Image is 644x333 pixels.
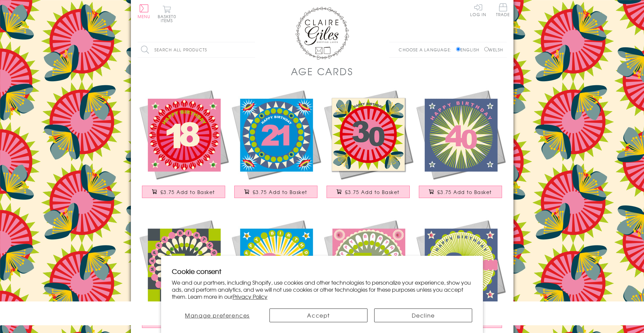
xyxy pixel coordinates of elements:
p: Choose a language: [399,47,455,53]
button: Manage preferences [172,308,263,322]
h2: Cookie consent [172,267,473,276]
span: 0 items [161,13,176,23]
span: £3.75 Add to Basket [160,189,215,195]
button: Menu [138,4,151,18]
input: Search [248,42,255,57]
a: Birthday Card, Age 21 - Blue Circle, Happy 21st Birthday, Embellished with pompoms £3.75 Add to B... [230,88,322,205]
span: £3.75 Add to Basket [345,189,400,195]
img: Birthday Card, Age 18 - Pink Circle, Happy 18th Birthday, Embellished with pompoms [138,88,230,181]
span: Menu [138,13,151,19]
p: We and our partners, including Shopify, use cookies and other technologies to personalize your ex... [172,279,473,300]
button: Basket0 items [158,5,176,22]
span: £3.75 Add to Basket [437,189,492,195]
input: English [456,47,460,51]
span: £3.75 Add to Basket [253,189,307,195]
img: Birthday Card, Age 21 - Blue Circle, Happy 21st Birthday, Embellished with pompoms [230,88,322,181]
a: Birthday Card, Age 18 - Pink Circle, Happy 18th Birthday, Embellished with pompoms £3.75 Add to B... [138,88,230,205]
button: £3.75 Add to Basket [234,186,317,198]
button: Decline [374,308,472,322]
img: Birthday Card, Age 70 - Flower Power, Happy 70th Birthday, Embellished with pompoms [322,218,414,311]
a: Trade [496,3,510,18]
a: Birthday Card, Age 30 - Flowers, Happy 30th Birthday, Embellished with pompoms £3.75 Add to Basket [322,88,414,205]
input: Search all products [138,42,255,57]
a: Birthday Card, Age 40 - Starburst, Happy 40th Birthday, Embellished with pompoms £3.75 Add to Basket [414,88,507,205]
a: Privacy Policy [233,292,267,300]
label: Welsh [484,47,503,53]
img: Claire Giles Greetings Cards [295,7,349,60]
span: Manage preferences [185,311,250,319]
h1: Age Cards [291,64,353,78]
button: £3.75 Add to Basket [142,186,225,198]
button: £3.75 Add to Basket [419,186,502,198]
a: Log In [470,3,486,16]
img: Birthday Card, Age 50 - Chequers, Happy 50th Birthday, Embellished with pompoms [138,218,230,311]
img: Birthday Card, Age 60 - Sunshine, Happy 60th Birthday, Embellished with pompoms [230,218,322,311]
span: Trade [496,3,510,16]
img: Birthday Card, Age 30 - Flowers, Happy 30th Birthday, Embellished with pompoms [322,88,414,181]
button: Accept [269,308,367,322]
button: £3.75 Add to Basket [327,186,410,198]
input: Welsh [484,47,489,51]
img: Birthday Card, Age 40 - Starburst, Happy 40th Birthday, Embellished with pompoms [414,88,507,181]
label: English [456,47,483,53]
img: Birthday Card, Age 80 - Wheel, Happy 80th Birthday, Embellished with pompoms [414,218,507,311]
